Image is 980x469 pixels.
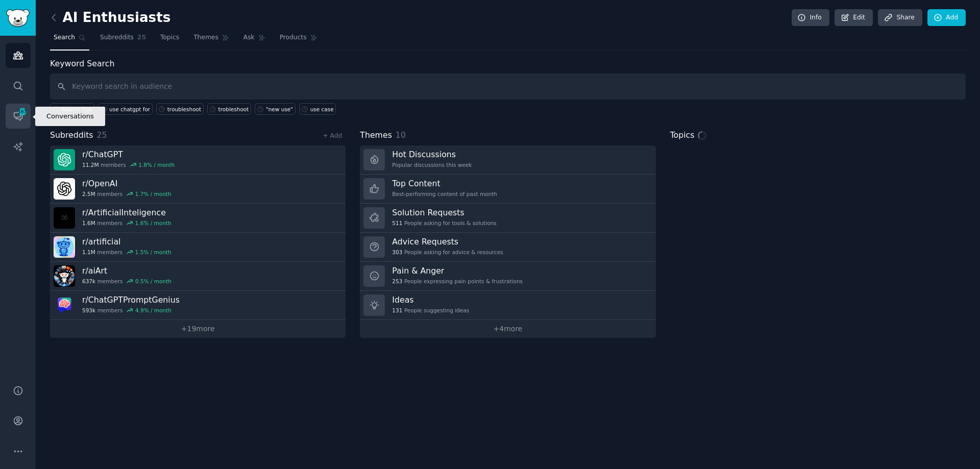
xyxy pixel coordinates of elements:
div: People asking for tools & solutions [392,219,496,227]
h3: Ideas [392,294,469,305]
span: 131 [392,307,402,314]
a: r/ChatGPTPromptGenius593kmembers4.9% / month [50,291,346,320]
img: ArtificialInteligence [54,207,75,229]
span: Topics [670,129,695,142]
a: r/aiArt637kmembers0.5% / month [50,262,346,291]
a: Add [927,9,966,27]
div: members [82,278,171,285]
a: Ask [240,30,269,51]
a: Products [276,30,321,51]
a: Edit [835,9,873,27]
div: People asking for advice & resources [392,249,503,256]
span: 303 [392,249,402,256]
div: 4.9 % / month [135,307,171,314]
h3: Top Content [392,178,497,189]
span: 25 [137,33,146,42]
span: 511 [392,219,402,227]
div: use case [310,106,334,113]
span: 253 [392,278,402,285]
a: Search [50,30,89,51]
a: "new use" [255,103,296,115]
div: 0.5 % / month [135,278,171,285]
a: Solution Requests511People asking for tools & solutions [360,204,655,233]
a: r/OpenAI2.5Mmembers1.7% / month [50,175,346,204]
span: Search Tips [61,106,92,113]
a: use chatgpt for [98,103,153,115]
div: members [82,190,171,198]
a: +19more [50,320,346,338]
a: r/artificial1.1Mmembers1.5% / month [50,233,346,262]
img: aiArt [54,265,75,287]
span: Themes [193,33,218,42]
a: 167 [6,104,31,129]
div: trobleshoot [218,106,249,113]
a: Subreddits25 [96,30,150,51]
h3: r/ artificial [82,236,171,247]
div: People expressing pain points & frustrations [392,278,523,285]
span: Search [54,33,75,42]
h3: r/ ArtificialInteligence [82,207,171,218]
h3: Pain & Anger [392,265,523,276]
span: 1.1M [82,249,95,256]
span: 167 [18,108,27,115]
img: ChatGPT [54,149,75,170]
span: Products [280,33,307,42]
div: members [82,219,171,227]
div: members [82,161,175,168]
span: 25 [97,130,107,140]
div: 1.5 % / month [135,249,171,256]
div: troubleshoot [167,106,201,113]
div: "new use" [266,106,293,113]
div: 1.6 % / month [135,219,171,227]
span: 1.6M [82,219,95,227]
span: Topics [160,33,179,42]
div: use chatgpt for [109,106,150,113]
a: trobleshoot [207,103,251,115]
div: 1.7 % / month [135,190,171,198]
label: Keyword Search [50,59,114,68]
h3: r/ OpenAI [82,178,171,189]
img: ChatGPTPromptGenius [54,294,75,316]
div: Popular discussions this week [392,161,472,168]
span: Subreddits [50,129,93,142]
img: artificial [54,236,75,258]
a: Themes [190,30,233,51]
a: +4more [360,320,655,338]
div: members [82,307,180,314]
span: 637k [82,278,95,285]
div: Best-performing content of past month [392,190,497,198]
a: r/ChatGPT11.2Mmembers1.8% / month [50,145,346,175]
div: 1.8 % / month [138,161,175,168]
span: 593k [82,307,95,314]
a: Hot DiscussionsPopular discussions this week [360,145,655,175]
a: Topics [157,30,183,51]
h3: r/ ChatGPTPromptGenius [82,294,180,305]
h2: AI Enthusiasts [50,10,170,26]
img: OpenAI [54,178,75,200]
span: 10 [396,130,406,140]
div: members [82,249,171,256]
a: Pain & Anger253People expressing pain points & frustrations [360,262,655,291]
img: GummySearch logo [6,9,30,27]
input: Keyword search in audience [50,73,966,100]
a: Top ContentBest-performing content of past month [360,175,655,204]
button: Search Tips [50,103,94,115]
a: Share [878,9,922,27]
a: + Add [323,132,342,139]
span: Themes [360,129,392,142]
a: Info [792,9,829,27]
a: r/ArtificialInteligence1.6Mmembers1.6% / month [50,204,346,233]
span: 11.2M [82,161,99,168]
h3: Hot Discussions [392,149,472,160]
div: People suggesting ideas [392,307,469,314]
span: 2.5M [82,190,95,198]
span: Ask [243,33,255,42]
a: Ideas131People suggesting ideas [360,291,655,320]
h3: Solution Requests [392,207,496,218]
a: Advice Requests303People asking for advice & resources [360,233,655,262]
a: troubleshoot [156,103,204,115]
h3: r/ aiArt [82,265,171,276]
a: use case [299,103,336,115]
h3: Advice Requests [392,236,503,247]
h3: r/ ChatGPT [82,149,175,160]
